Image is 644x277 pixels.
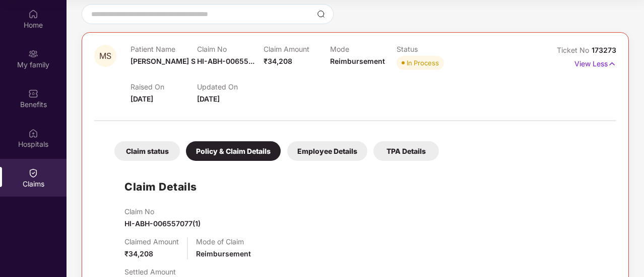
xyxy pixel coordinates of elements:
[330,45,397,53] p: Mode
[373,141,439,161] div: TPA Details
[407,58,439,68] div: In Process
[330,57,385,65] span: Reimbursement
[131,95,153,103] span: [DATE]
[124,249,153,258] span: ₹34,208
[124,207,201,216] p: Claim No
[197,45,264,53] p: Claim No
[397,45,463,53] p: Status
[574,56,616,69] p: View Less
[317,10,325,18] img: svg+xml;base64,PHN2ZyBpZD0iU2VhcmNoLTMyeDMyIiB4bWxucz0iaHR0cDovL3d3dy53My5vcmcvMjAwMC9zdmciIHdpZH...
[28,128,38,138] img: svg+xml;base64,PHN2ZyBpZD0iSG9zcGl0YWxzIiB4bWxucz0iaHR0cDovL3d3dy53My5vcmcvMjAwMC9zdmciIHdpZHRoPS...
[124,178,197,195] h1: Claim Details
[28,168,38,178] img: svg+xml;base64,PHN2ZyBpZD0iQ2xhaW0iIHhtbG5zPSJodHRwOi8vd3d3LnczLm9yZy8yMDAwL3N2ZyIgd2lkdGg9IjIwIi...
[124,237,179,246] p: Claimed Amount
[197,57,254,65] span: HI-ABH-00655...
[196,249,251,258] span: Reimbursement
[131,82,197,91] p: Raised On
[186,141,281,161] div: Policy & Claim Details
[608,58,616,69] img: svg+xml;base64,PHN2ZyB4bWxucz0iaHR0cDovL3d3dy53My5vcmcvMjAwMC9zdmciIHdpZHRoPSIxNyIgaGVpZ2h0PSIxNy...
[28,9,38,19] img: svg+xml;base64,PHN2ZyBpZD0iSG9tZSIgeG1sbnM9Imh0dHA6Ly93d3cudzMub3JnLzIwMDAvc3ZnIiB3aWR0aD0iMjAiIG...
[197,95,220,103] span: [DATE]
[196,237,251,246] p: Mode of Claim
[197,82,264,91] p: Updated On
[28,88,38,99] img: svg+xml;base64,PHN2ZyBpZD0iQmVuZWZpdHMiIHhtbG5zPSJodHRwOi8vd3d3LnczLm9yZy8yMDAwL3N2ZyIgd2lkdGg9Ij...
[124,219,201,228] span: HI-ABH-006557077(1)
[28,49,38,59] img: svg+xml;base64,PHN2ZyB3aWR0aD0iMjAiIGhlaWdodD0iMjAiIHZpZXdCb3g9IjAgMCAyMCAyMCIgZmlsbD0ibm9uZSIgeG...
[264,57,292,65] span: ₹34,208
[264,45,330,53] p: Claim Amount
[114,141,180,161] div: Claim status
[124,267,176,276] p: Settled Amount
[99,52,111,60] span: MS
[592,46,616,54] span: 173273
[131,45,197,53] p: Patient Name
[557,46,592,54] span: Ticket No
[131,57,196,65] span: [PERSON_NAME] S
[287,141,367,161] div: Employee Details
